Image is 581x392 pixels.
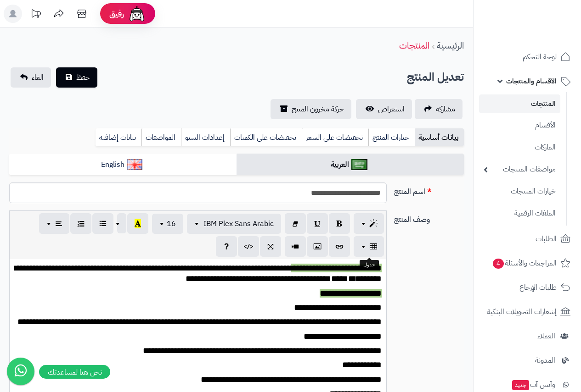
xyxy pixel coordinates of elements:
span: الغاء [32,72,44,83]
a: تحديثات المنصة [24,5,47,25]
a: خيارات المنتجات [479,182,560,201]
span: وآتس آب [511,378,555,391]
a: مشاركه [415,99,463,119]
span: العملاء [537,330,555,342]
span: الأقسام والمنتجات [506,75,557,88]
a: تخفيضات على الكميات [230,128,302,147]
a: المدونة [479,349,575,371]
span: رفيق [109,8,124,19]
div: جدول [360,260,379,270]
span: مشاركه [436,104,455,115]
span: IBM Plex Sans Arabic [203,218,274,229]
span: استعراض [378,104,405,115]
a: إشعارات التحويلات البنكية [479,301,575,323]
span: جديد [512,380,529,390]
h2: تعديل المنتج [407,68,464,87]
button: IBM Plex Sans Arabic [187,214,281,234]
span: طلبات الإرجاع [519,281,557,294]
a: إعدادات السيو [181,128,230,147]
a: الأقسام [479,116,560,135]
img: ai-face.png [128,5,146,23]
img: English [127,159,143,170]
a: الملفات الرقمية [479,204,560,223]
img: logo-2.png [519,26,572,45]
a: الطلبات [479,228,575,250]
button: 16 [152,214,183,234]
a: العربية [237,154,464,176]
a: الرئيسية [437,39,464,52]
span: إشعارات التحويلات البنكية [487,305,557,318]
a: الماركات [479,138,560,157]
a: تخفيضات على السعر [302,128,368,147]
a: English [9,154,237,176]
img: العربية [351,159,367,170]
a: مواصفات المنتجات [479,160,560,179]
a: حركة مخزون المنتج [271,99,351,119]
a: خيارات المنتج [368,128,415,147]
a: بيانات إضافية [96,128,141,147]
a: المواصفات [141,128,181,147]
label: وصف المنتج [390,210,468,225]
a: العملاء [479,325,575,347]
button: حفظ [56,67,97,88]
a: استعراض [356,99,412,119]
span: لوحة التحكم [523,50,557,63]
a: بيانات أساسية [415,128,464,147]
a: طلبات الإرجاع [479,276,575,298]
span: حركة مخزون المنتج [292,104,344,115]
label: اسم المنتج [390,182,468,197]
span: المراجعات والأسئلة [492,257,557,270]
a: لوحة التحكم [479,46,575,68]
span: الطلبات [536,232,557,245]
span: حفظ [76,72,90,83]
span: المدونة [535,354,555,367]
span: 16 [167,218,176,229]
a: المنتجات [479,94,560,113]
a: المنتجات [399,39,429,52]
a: المراجعات والأسئلة4 [479,252,575,274]
span: 4 [493,259,504,269]
a: الغاء [11,67,51,88]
